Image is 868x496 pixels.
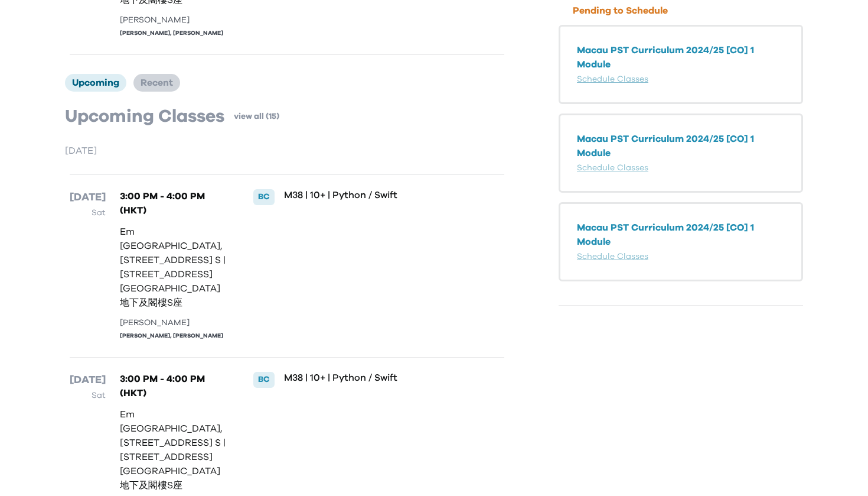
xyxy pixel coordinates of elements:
div: [PERSON_NAME], [PERSON_NAME] [120,29,229,38]
p: Sat [70,206,106,220]
span: Upcoming [72,78,119,87]
p: [DATE] [70,189,106,206]
div: [PERSON_NAME] [120,317,229,329]
a: Schedule Classes [577,252,648,261]
a: Schedule Classes [577,75,648,83]
div: [PERSON_NAME] [120,14,229,27]
p: Macau PST Curriculum 2024/25 [CO] 1 Module [577,43,785,72]
p: Macau PST Curriculum 2024/25 [CO] 1 Module [577,132,785,160]
p: [DATE] [65,144,509,158]
p: 3:00 PM - 4:00 PM (HKT) [120,189,229,218]
a: Schedule Classes [577,164,648,172]
p: Em [GEOGRAPHIC_DATA], [STREET_ADDRESS] S | [STREET_ADDRESS][GEOGRAPHIC_DATA]地下及閣樓S座 [120,407,229,492]
p: M38 | 10+ | Python / Swift [284,372,465,384]
div: [PERSON_NAME], [PERSON_NAME] [120,332,229,341]
p: Upcoming Classes [65,106,224,127]
p: Em [GEOGRAPHIC_DATA], [STREET_ADDRESS] S | [STREET_ADDRESS][GEOGRAPHIC_DATA]地下及閣樓S座 [120,225,229,310]
p: Macau PST Curriculum 2024/25 [CO] 1 Module [577,221,785,249]
a: view all (15) [234,111,279,122]
div: BC [253,372,275,387]
p: Pending to Schedule [573,4,803,18]
p: Sat [70,388,106,403]
span: Recent [141,78,173,87]
p: 3:00 PM - 4:00 PM (HKT) [120,372,229,400]
div: BC [253,189,275,205]
p: M38 | 10+ | Python / Swift [284,189,465,201]
p: [DATE] [70,372,106,388]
